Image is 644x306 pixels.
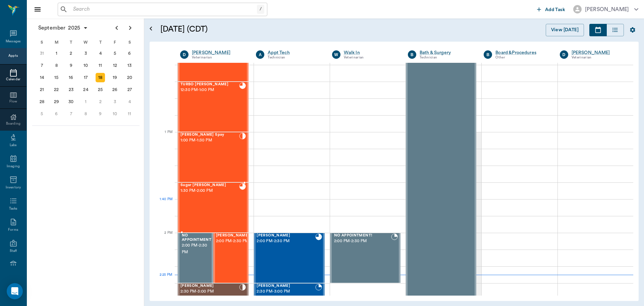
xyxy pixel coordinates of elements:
div: Monday, September 29, 2025 [52,97,61,106]
div: [PERSON_NAME] [585,5,629,13]
div: Tuesday, September 30, 2025 [66,97,76,106]
div: Wednesday, October 1, 2025 [81,97,91,106]
div: Thursday, September 4, 2025 [96,49,105,58]
div: Other [495,55,549,60]
button: September2025 [35,21,92,35]
div: Tuesday, September 9, 2025 [66,61,76,70]
div: T [93,37,108,47]
span: 1:30 PM - 2:00 PM [180,187,239,194]
span: [PERSON_NAME] [180,284,239,288]
span: 2:00 PM - 2:30 PM [216,238,250,245]
div: Sunday, September 28, 2025 [37,97,47,106]
div: Open Intercom Messenger [7,283,23,299]
span: 2:30 PM - 3:00 PM [257,288,315,295]
button: Add Task [534,3,568,15]
div: Labs [10,143,17,148]
div: W [78,37,93,47]
span: [PERSON_NAME] Spay [180,133,239,137]
div: Staff [10,249,17,254]
div: Thursday, October 9, 2025 [96,109,105,119]
button: Next page [123,21,137,35]
div: B [484,50,492,59]
a: [PERSON_NAME] [192,49,246,56]
span: Sugar [PERSON_NAME] [180,183,239,187]
span: [PERSON_NAME] [216,233,250,238]
div: F [108,37,122,47]
h5: [DATE] (CDT) [160,24,336,35]
div: Forms [8,227,18,232]
button: View [DATE] [546,24,584,36]
div: Monday, October 6, 2025 [52,109,61,119]
div: Veterinarian [572,55,626,60]
div: READY_TO_CHECKOUT, 12:30 PM - 1:00 PM [178,82,249,132]
div: A [256,50,264,59]
div: B [408,50,416,59]
div: Wednesday, September 10, 2025 [81,61,91,70]
div: Sunday, September 7, 2025 [37,61,47,70]
div: Appts [8,53,18,58]
div: Thursday, September 11, 2025 [96,61,105,70]
span: [PERSON_NAME] [257,233,315,238]
div: D [180,50,189,59]
div: Technician [268,55,322,60]
div: Friday, September 26, 2025 [110,85,120,94]
div: Tuesday, September 16, 2025 [66,73,76,82]
div: BOOKED, 2:00 PM - 2:30 PM [178,233,213,283]
div: Sunday, September 14, 2025 [37,73,47,82]
button: Close drawer [31,3,44,16]
button: [PERSON_NAME] [568,3,644,15]
span: NO APPOINTMENT! [182,233,213,242]
a: Bath & Surgery [420,49,474,56]
button: Previous page [110,21,123,35]
a: Walk In [344,49,398,56]
span: September [37,23,67,33]
span: TURBO [PERSON_NAME] [180,82,239,87]
span: 2:00 PM - 2:30 PM [257,238,315,245]
div: M [49,37,64,47]
div: Monday, September 15, 2025 [52,73,61,82]
div: CHECKED_IN, 1:00 PM - 1:30 PM [178,132,249,182]
div: W [332,50,340,59]
div: BOOKED, 2:00 PM - 2:30 PM [330,233,400,283]
div: Friday, September 5, 2025 [110,49,120,58]
div: Tuesday, October 7, 2025 [66,109,76,119]
div: D [560,50,568,59]
div: Veterinarian [344,55,398,60]
span: NO APPOINTMENT! [334,233,391,238]
div: Tuesday, September 2, 2025 [66,49,76,58]
a: Board &Procedures [495,49,549,56]
div: Friday, October 3, 2025 [110,97,120,106]
div: Monday, September 8, 2025 [52,61,61,70]
div: Friday, September 12, 2025 [110,61,120,70]
div: Tuesday, September 23, 2025 [66,85,76,94]
button: Open calendar [147,16,155,42]
div: READY_TO_CHECKOUT, 1:30 PM - 2:00 PM [178,182,249,233]
div: S [35,37,49,47]
div: Saturday, October 11, 2025 [125,109,134,119]
div: Inventory [6,185,21,190]
div: Sunday, September 21, 2025 [37,85,47,94]
a: Appt Tech [268,49,322,56]
div: Monday, September 22, 2025 [52,85,61,94]
div: READY_TO_CHECKOUT, 2:00 PM - 2:30 PM [254,233,324,283]
div: Saturday, September 13, 2025 [125,61,134,70]
span: [PERSON_NAME] [257,284,315,288]
div: / [257,5,264,14]
span: 2:00 PM - 2:30 PM [334,238,391,245]
div: 2 PM [155,229,172,246]
div: Friday, October 10, 2025 [110,109,120,119]
div: Technician [420,55,474,60]
div: Sunday, October 5, 2025 [37,109,47,119]
div: Saturday, September 27, 2025 [125,85,134,94]
div: S [122,37,137,47]
div: Sunday, August 31, 2025 [37,49,47,58]
span: 1:00 PM - 1:30 PM [180,137,239,144]
div: Wednesday, October 8, 2025 [81,109,91,119]
span: 2:30 PM - 3:00 PM [180,288,239,295]
div: Saturday, October 4, 2025 [125,97,134,106]
div: Saturday, September 6, 2025 [125,49,134,58]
